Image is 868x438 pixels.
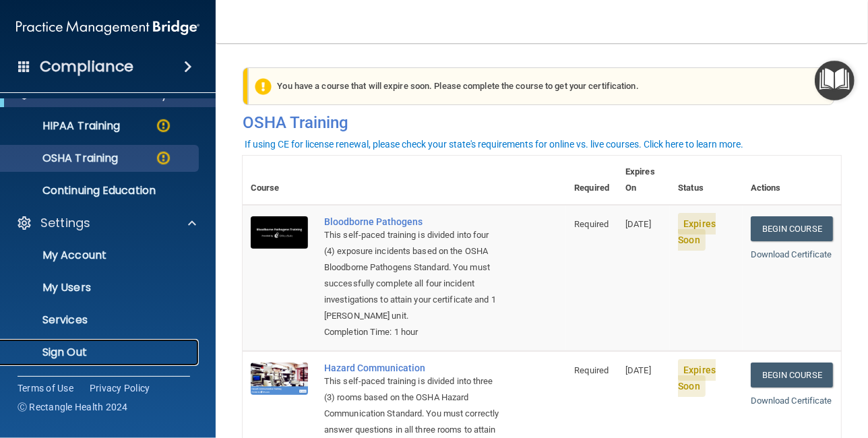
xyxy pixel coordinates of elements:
[324,227,499,324] div: This self-paced training is divided into four (4) exposure incidents based on the OSHA Bloodborne...
[751,396,832,406] a: Download Certificate
[245,139,743,149] div: If using CE for license renewal, please check your state's requirements for online vs. live cours...
[90,381,150,395] a: Privacy Policy
[815,61,855,100] button: Open Resource Center
[324,363,499,373] a: Hazard Communication
[9,152,118,165] p: OSHA Training
[243,137,745,151] button: If using CE for license renewal, please check your state's requirements for online vs. live cours...
[9,184,193,197] p: Continuing Education
[566,156,617,205] th: Required
[16,215,196,231] a: Settings
[625,219,651,229] span: [DATE]
[243,156,316,205] th: Course
[574,365,609,375] span: Required
[9,346,193,359] p: Sign Out
[40,57,133,76] h4: Compliance
[751,363,833,387] a: Begin Course
[40,215,90,231] p: Settings
[574,219,609,229] span: Required
[9,313,193,327] p: Services
[751,216,833,241] a: Begin Course
[324,216,499,227] a: Bloodborne Pathogens
[155,117,172,134] img: warning-circle.0cc9ac19.png
[678,359,716,397] span: Expires Soon
[16,14,199,41] img: PMB logo
[751,249,832,259] a: Download Certificate
[324,324,499,340] div: Completion Time: 1 hour
[678,213,716,251] span: Expires Soon
[155,150,172,166] img: warning-circle.0cc9ac19.png
[243,113,841,132] h4: OSHA Training
[18,400,128,414] span: Ⓒ Rectangle Health 2024
[18,381,73,395] a: Terms of Use
[625,365,651,375] span: [DATE]
[743,156,841,205] th: Actions
[670,156,742,205] th: Status
[9,281,193,294] p: My Users
[9,249,193,262] p: My Account
[255,78,272,95] img: exclamation-circle-solid-warning.7ed2984d.png
[248,67,834,105] div: You have a course that will expire soon. Please complete the course to get your certification.
[617,156,670,205] th: Expires On
[9,119,120,133] p: HIPAA Training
